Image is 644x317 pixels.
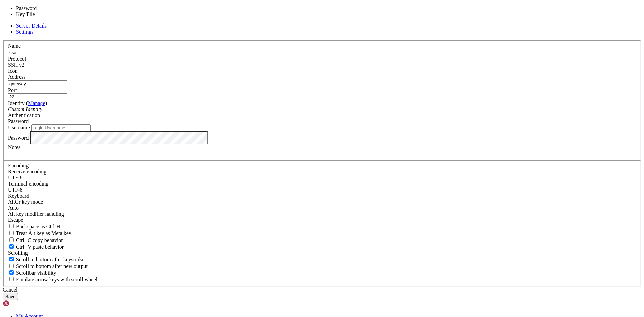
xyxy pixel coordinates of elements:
[8,217,23,223] span: Escape
[8,230,71,236] label: Whether the Alt key acts as a Meta key or as a distinct Alt key.
[8,106,636,112] div: Custom Identity
[8,163,29,168] label: Encoding
[9,277,14,281] input: Emulate arrow keys with scroll wheel
[8,87,17,93] label: Port
[16,230,71,236] span: Treat Alt key as Meta key
[8,205,19,211] span: Auto
[26,100,47,106] span: ( )
[16,263,88,269] span: Scroll to bottom after new output
[8,135,29,140] label: Password
[8,100,47,106] label: Identity
[8,56,26,62] label: Protocol
[16,5,72,11] li: Password
[8,175,23,180] span: UTF-8
[28,100,45,106] a: Manage
[16,244,64,250] span: Ctrl+V paste behavior
[3,300,41,307] img: Shellngn
[8,181,48,187] label: The default terminal encoding. ISO-2022 enables character map translations (like graphics maps). ...
[8,211,64,217] label: Controls how the Alt key is handled. Escape: Send an ESC prefix. 8-Bit: Add 128 to the typed char...
[8,270,56,276] label: The vertical scrollbar mode.
[8,74,25,80] label: Address
[16,11,72,17] li: Key File
[31,124,91,131] input: Login Username
[8,62,24,68] span: SSH v2
[8,112,40,118] label: Authentication
[3,293,18,300] button: Save
[8,118,29,124] span: Password
[8,62,636,68] div: SSH v2
[16,257,85,262] span: Scroll to bottom after keystroke
[16,23,47,29] a: Server Details
[16,237,63,243] span: Ctrl+C copy behavior
[9,244,14,249] input: Ctrl+V paste behavior
[8,237,63,243] label: Ctrl-C copies if true, send ^C to host if false. Ctrl-Shift-C sends ^C to host if true, copies if...
[8,257,85,262] label: Whether to scroll to the bottom on any keystroke.
[8,205,636,211] div: Auto
[9,237,14,242] input: Ctrl+C copy behavior
[9,270,14,275] input: Scrollbar visibility
[9,257,14,261] input: Scroll to bottom after keystroke
[16,29,34,35] a: Settings
[8,106,42,112] i: Custom Identity
[9,231,14,235] input: Treat Alt key as Meta key
[8,43,21,49] label: Name
[8,193,29,199] label: Keyboard
[8,175,636,181] div: UTF-8
[8,80,67,87] input: Host Name or IP
[8,125,30,130] label: Username
[8,93,67,100] input: Port Number
[8,199,43,205] label: Set the expected encoding for data received from the host. If the encodings do not match, visual ...
[9,264,14,268] input: Scroll to bottom after new output
[16,277,97,282] span: Emulate arrow keys with scroll wheel
[9,224,14,228] input: Backspace as Ctrl-H
[8,250,28,256] label: Scrolling
[8,187,636,193] div: UTF-8
[16,270,56,276] span: Scrollbar visibility
[8,224,60,229] label: If true, the backspace should send BS ('\x08', aka ^H). Otherwise the backspace key should send '...
[16,224,60,229] span: Backspace as Ctrl-H
[8,217,636,223] div: Escape
[8,68,17,74] label: Icon
[8,244,64,250] label: Ctrl+V pastes if true, sends ^V to host if false. Ctrl+Shift+V sends ^V to host if true, pastes i...
[3,287,641,293] div: Cancel
[8,169,46,174] label: Set the expected encoding for data received from the host. If the encodings do not match, visual ...
[8,263,88,269] label: Scroll to bottom after new output.
[8,277,97,282] label: When using the alternative screen buffer, and DECCKM (Application Cursor Keys) is active, mouse w...
[8,118,636,124] div: Password
[8,144,20,150] label: Notes
[8,187,23,193] span: UTF-8
[8,49,67,56] input: Server Name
